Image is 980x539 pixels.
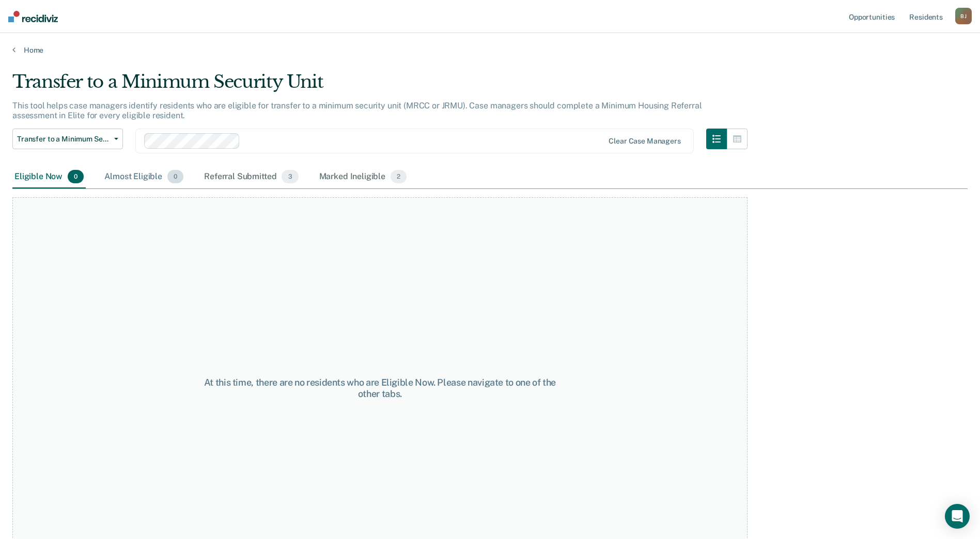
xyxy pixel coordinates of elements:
[282,170,298,183] span: 3
[955,8,972,24] button: BJ
[945,504,970,529] div: Open Intercom Messenger
[12,71,748,101] div: Transfer to a Minimum Security Unit
[12,166,86,188] div: Eligible Now0
[167,170,183,183] span: 0
[12,45,968,55] a: Home
[12,129,123,149] button: Transfer to a Minimum Security Unit
[17,135,110,144] span: Transfer to a Minimum Security Unit
[68,170,84,183] span: 0
[955,8,972,24] div: B J
[102,166,185,188] div: Almost Eligible0
[317,166,409,188] div: Marked Ineligible2
[609,137,680,146] div: Clear case managers
[391,170,407,183] span: 2
[196,377,563,399] div: At this time, there are no residents who are Eligible Now. Please navigate to one of the other tabs.
[8,11,58,22] img: Recidiviz
[12,101,702,120] p: This tool helps case managers identify residents who are eligible for transfer to a minimum secur...
[202,166,300,188] div: Referral Submitted3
